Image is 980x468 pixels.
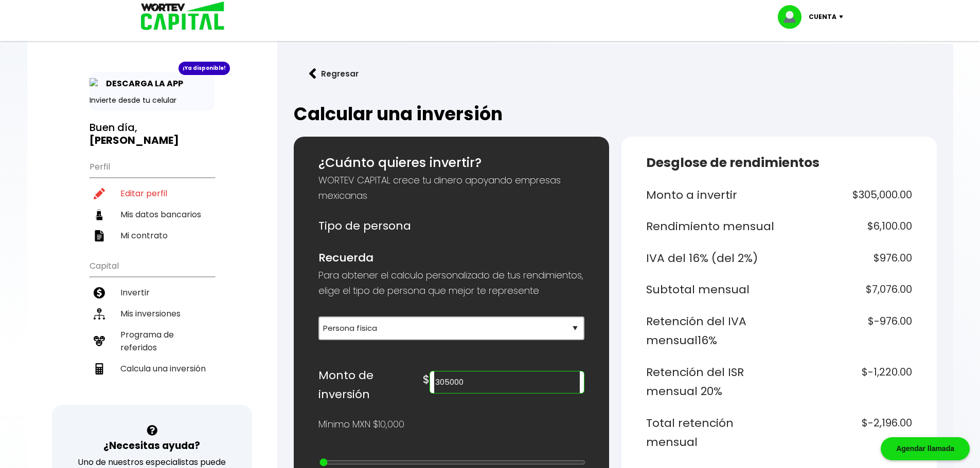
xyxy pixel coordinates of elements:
p: Para obtener el calculo personalizado de tus rendimientos, elige el tipo de persona que mejor te ... [318,268,584,298]
a: Programa de referidos [90,324,215,358]
img: app-icon [90,78,101,89]
h2: Calcular una inversión [294,104,937,124]
h6: Subtotal mensual [646,280,775,299]
h3: ¿Necesitas ayuda? [103,438,200,453]
h6: $976.00 [783,249,912,268]
b: [PERSON_NAME] [90,133,179,147]
img: profile-image [778,5,809,29]
ul: Perfil [90,155,215,246]
h5: ¿Cuánto quieres invertir? [318,153,584,173]
h6: Total retención mensual [646,414,775,452]
p: Cuenta [809,9,836,25]
img: editar-icon.952d3147.svg [94,188,105,199]
img: calculadora-icon.17d418c4.svg [94,363,105,375]
p: Mínimo MXN $10,000 [318,417,404,432]
h6: IVA del 16% (del 2%) [646,249,775,268]
p: WORTEV CAPITAL crece tu dinero apoyando empresas mexicanas [318,173,584,203]
a: Mis datos bancarios [90,204,215,225]
button: Regresar [294,60,374,87]
h6: $-2,196.00 [783,414,912,452]
img: invertir-icon.b3b967d7.svg [94,287,105,298]
div: ¡Ya disponible! [179,62,230,75]
h6: $-1,220.00 [783,363,912,401]
h6: $305,000.00 [783,185,912,205]
h6: Rendimiento mensual [646,217,775,236]
ul: Capital [90,254,215,405]
h5: Desglose de rendimientos [646,153,912,173]
a: Invertir [90,282,215,303]
p: Invierte desde tu celular [90,95,215,106]
div: Agendar llamada [881,437,970,460]
a: Mis inversiones [90,303,215,324]
img: contrato-icon.f2db500c.svg [94,230,105,241]
img: recomiendanos-icon.9b8e9327.svg [94,335,105,347]
h6: $-976.00 [783,312,912,350]
h6: Retención del IVA mensual 16% [646,312,775,350]
img: icon-down [836,15,850,18]
p: DESCARGA LA APP [101,77,183,90]
h6: $ [423,370,430,389]
img: inversiones-icon.6695dc30.svg [94,308,105,320]
h6: Recuerda [318,248,584,268]
a: Mi contrato [90,225,215,246]
h6: $7,076.00 [783,280,912,299]
h6: Monto de inversión [318,366,423,404]
h6: $6,100.00 [783,217,912,236]
h6: Tipo de persona [318,216,584,236]
h3: Buen día, [90,121,215,147]
h6: Retención del ISR mensual 20% [646,363,775,401]
a: Editar perfil [90,183,215,204]
a: flecha izquierdaRegresar [294,60,937,87]
h6: Monto a invertir [646,185,775,205]
a: Calcula una inversión [90,358,215,379]
img: datos-icon.10cf9172.svg [94,209,105,220]
img: flecha izquierda [309,68,316,79]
